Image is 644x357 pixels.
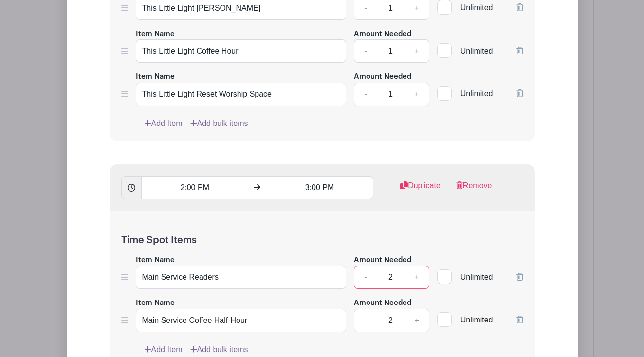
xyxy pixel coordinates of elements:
label: Item Name [136,255,175,266]
a: + [405,83,429,106]
a: + [405,266,429,289]
span: Unlimited [460,3,493,12]
input: e.g. Snacks or Check-in Attendees [136,309,347,332]
label: Amount Needed [354,29,411,40]
label: Amount Needed [354,255,411,266]
label: Amount Needed [354,298,411,309]
a: Duplicate [400,180,441,199]
a: Add Item [145,344,183,356]
input: Set Start Time [141,176,248,199]
span: Unlimited [460,89,493,98]
input: e.g. Snacks or Check-in Attendees [136,266,347,289]
a: - [354,39,376,63]
a: Add bulk items [190,344,248,356]
span: Unlimited [460,273,493,281]
span: Unlimited [460,316,493,324]
label: Item Name [136,29,175,40]
a: Add bulk items [190,118,248,129]
label: Item Name [136,298,175,309]
input: e.g. Snacks or Check-in Attendees [136,83,347,106]
h5: Time Spot Items [121,234,523,246]
span: Unlimited [460,47,493,55]
a: - [354,83,376,106]
a: Remove [456,180,492,199]
a: + [405,309,429,332]
label: Amount Needed [354,71,411,83]
a: Add Item [145,118,183,129]
input: e.g. Snacks or Check-in Attendees [136,39,347,63]
a: - [354,309,376,332]
label: Item Name [136,71,175,83]
a: - [354,266,376,289]
a: + [405,39,429,63]
input: Set End Time [266,176,373,199]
